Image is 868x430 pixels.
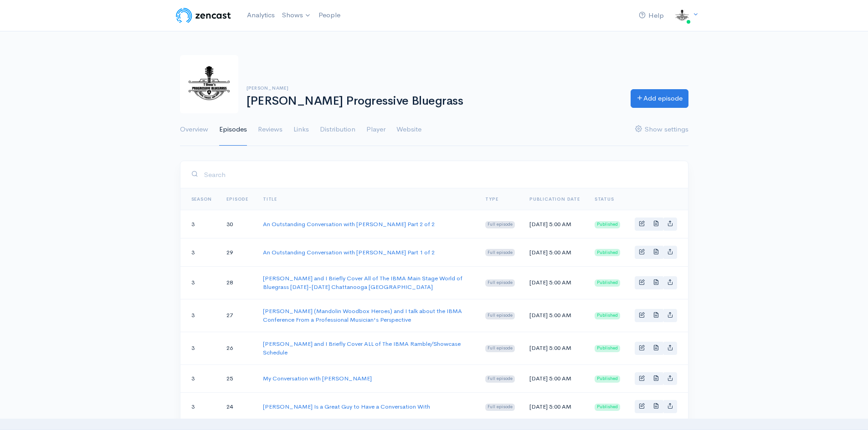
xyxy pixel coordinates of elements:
td: [DATE] 5:00 AM [522,332,587,364]
td: 3 [180,238,220,266]
img: ... [673,6,691,25]
a: Player [366,113,385,146]
a: Links [293,113,309,146]
a: Type [485,196,498,202]
a: An Outstanding Conversation with [PERSON_NAME] Part 1 of 2 [263,248,435,256]
td: 27 [219,299,256,332]
td: 30 [219,210,256,238]
span: Published [595,404,620,411]
td: 3 [180,332,220,364]
a: Distribution [320,113,355,146]
a: Episodes [219,113,247,146]
a: Overview [180,113,208,146]
a: Help [635,6,668,25]
span: Full episode [485,249,515,256]
td: 24 [219,393,256,421]
a: Season [191,196,212,202]
td: 28 [219,266,256,299]
td: [DATE] 5:00 AM [522,299,587,332]
a: [PERSON_NAME] (Mandolin Woodbox Heroes) and I talk about the IBMA Conference From a Professional ... [263,307,462,324]
span: Published [595,279,620,287]
a: Add episode [631,89,688,108]
span: Published [595,375,620,383]
td: 25 [219,364,256,393]
span: Full episode [485,375,515,383]
span: Status [595,196,614,202]
a: People [315,5,344,25]
div: Basic example [635,218,677,231]
td: [DATE] 5:00 AM [522,238,587,266]
div: Basic example [635,372,677,385]
td: [DATE] 5:00 AM [522,210,587,238]
a: Publication date [529,196,580,202]
td: 29 [219,238,256,266]
a: Episode [226,196,248,202]
a: Website [396,113,421,146]
a: An Outstanding Conversation with [PERSON_NAME] Part 2 of 2 [263,220,435,228]
span: Full episode [485,345,515,352]
img: ZenCast Logo [175,6,232,25]
input: Search [204,165,677,184]
div: Basic example [635,276,677,289]
div: Basic example [635,400,677,413]
td: 3 [180,393,220,421]
span: Full episode [485,221,515,228]
a: Reviews [258,113,282,146]
td: [DATE] 5:00 AM [522,393,587,421]
span: Full episode [485,404,515,411]
span: Published [595,312,620,319]
td: [DATE] 5:00 AM [522,364,587,393]
span: Published [595,345,620,352]
a: Shows [278,5,315,25]
td: 3 [180,364,220,393]
a: My Conversation with [PERSON_NAME] [263,374,372,382]
div: Basic example [635,342,677,355]
span: Full episode [485,279,515,287]
div: Basic example [635,246,677,259]
td: 3 [180,210,220,238]
a: [PERSON_NAME] and I Briefly Cover ALL of The IBMA Ramble/Showcase Schedule [263,340,461,357]
td: 3 [180,266,220,299]
span: Published [595,221,620,228]
td: 3 [180,299,220,332]
a: Show settings [635,113,688,146]
a: Analytics [243,5,278,25]
td: 26 [219,332,256,364]
a: Title [263,196,277,202]
a: [PERSON_NAME] and I Briefly Cover All of The IBMA Main Stage World of Bluegrass [DATE]-[DATE] Cha... [263,274,462,291]
h1: [PERSON_NAME] Progressive Bluegrass [247,95,620,108]
div: Basic example [635,309,677,322]
h6: [PERSON_NAME] [247,86,620,91]
td: [DATE] 5:00 AM [522,266,587,299]
span: Published [595,249,620,256]
a: [PERSON_NAME] Is a Great Guy to Have a Conversation With [263,403,430,410]
span: Full episode [485,312,515,319]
